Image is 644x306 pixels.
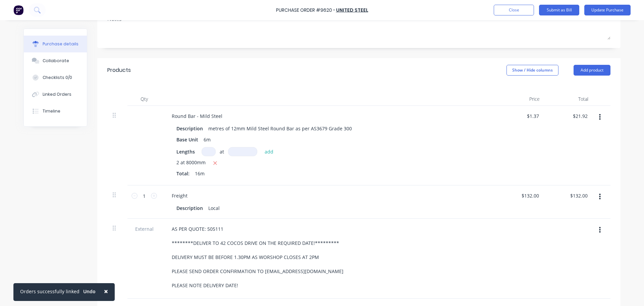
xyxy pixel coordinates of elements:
[174,203,206,213] div: Description
[43,91,71,97] div: Linked Orders
[276,7,335,14] div: Purchase Order #9620 -
[166,111,228,121] div: Round Bar - Mild Steel
[24,69,87,86] button: Checklists 0/0
[20,288,79,295] div: Orders successfully linked
[24,103,87,120] button: Timeline
[584,5,631,15] button: Update Purchase
[13,5,23,15] img: Factory
[176,170,190,177] span: Total:
[506,65,558,76] button: Show / Hide columns
[206,203,222,213] div: Local
[201,135,213,144] div: 6m
[104,287,108,296] span: ×
[220,148,224,155] div: at
[127,92,161,106] div: Qty
[539,5,579,15] button: Submit as Bill
[24,86,87,103] button: Linked Orders
[43,41,78,47] div: Purchase details
[107,66,131,74] div: Products
[494,5,534,15] button: Close
[133,225,156,232] span: External
[574,65,610,76] button: Add product
[43,108,60,114] div: Timeline
[43,58,69,64] div: Collaborate
[174,124,206,133] div: Description
[206,124,355,133] div: metres of 12mm Mild Steel Round Bar as per AS3679 Grade 300
[174,135,201,144] div: Base Unit
[43,75,72,81] div: Checklists 0/0
[195,170,205,177] span: 16m
[24,52,87,69] button: Collaborate
[166,191,193,201] div: Freight
[166,224,349,290] div: AS PER QUOTE: 505111 ********DELIVER TO 42 COCOS DRIVE ON THE REQUIRED DATE!********* DELIVERY MU...
[261,147,277,156] button: add
[336,7,368,13] a: United Steel
[545,92,594,106] div: Total
[97,283,115,299] button: Close
[496,92,545,106] div: Price
[176,148,195,155] span: Lengths
[176,159,206,167] span: 2 at 8000mm
[24,36,87,52] button: Purchase details
[79,287,99,297] button: Undo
